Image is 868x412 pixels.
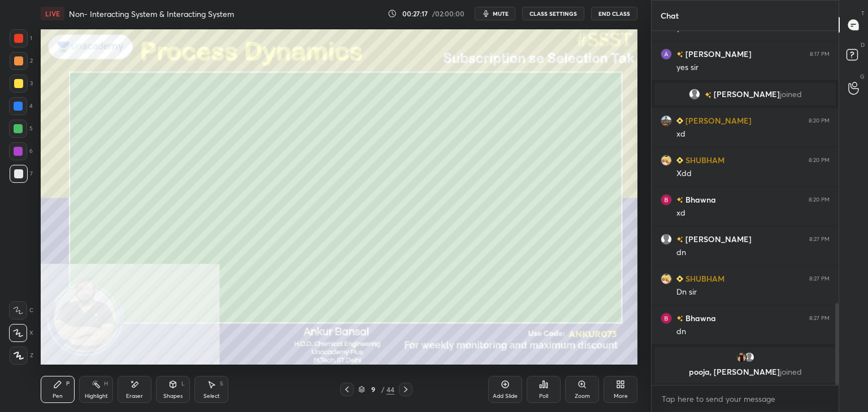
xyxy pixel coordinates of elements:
img: Learner_Badge_beginner_1_8b307cf2a0.svg [676,157,683,164]
div: 9 [367,386,379,393]
h4: Non- Interacting System & Interacting System [69,8,234,19]
div: C [9,301,33,319]
img: no-rating-badge.077c3623.svg [676,197,683,203]
p: T [861,9,865,17]
div: 44 [387,384,394,395]
div: 1 [10,29,32,47]
div: 4 [9,97,33,115]
div: yes sir [676,62,830,73]
div: 2 [10,52,33,70]
img: default.png [689,89,700,100]
img: no-rating-badge.077c3623.svg [676,51,683,58]
h6: Bhawna [683,194,716,205]
div: LIVE [41,7,64,20]
div: 5 [9,120,33,138]
div: dn [676,326,830,338]
div: X [9,324,33,342]
div: xd [676,208,830,219]
img: default.png [661,234,672,245]
button: mute [475,7,515,20]
img: Learner_Badge_beginner_1_8b307cf2a0.svg [676,117,683,124]
div: Xdd [676,168,830,179]
div: More [614,393,628,399]
img: no-rating-badge.077c3623.svg [676,236,683,243]
button: CLASS SETTINGS [522,7,584,20]
img: 3 [661,194,672,205]
div: Pen [53,393,63,399]
div: Select [203,393,220,399]
h6: [PERSON_NAME] [683,48,752,60]
div: Dn sir [676,287,830,298]
h6: SHUBHAM [683,154,724,166]
div: Eraser [126,393,143,399]
div: Z [10,347,33,365]
div: grid [652,31,839,385]
div: Poll [539,393,548,399]
div: S [220,381,223,387]
img: 129f5be66aac49fab4729b4809419e9e.jpg [736,352,747,363]
div: Shapes [163,393,183,399]
div: H [104,381,108,387]
h6: Bhawna [683,312,716,324]
div: 8:20 PM [809,157,830,164]
img: f3b80e4c4d9642c99ff504f79f7cbba1.png [661,115,672,126]
span: joined [780,90,802,99]
img: no-rating-badge.077c3623.svg [705,92,711,98]
span: joined [780,366,802,377]
img: default.png [744,352,755,363]
div: Zoom [575,393,590,399]
p: pooja, [PERSON_NAME] [661,367,829,376]
span: mute [493,10,509,17]
div: xd [676,129,830,140]
div: 8:27 PM [809,315,830,322]
img: d83185d68fda449d990f7eb15ff9bc2e.png [661,155,672,166]
div: Highlight [85,393,108,399]
div: 3 [10,74,33,93]
div: 7 [10,165,33,183]
h6: SHUBHAM [683,273,724,284]
div: / [381,386,384,393]
img: no-rating-badge.077c3623.svg [676,315,683,322]
h6: [PERSON_NAME] [683,115,752,126]
div: 8:20 PM [809,196,830,203]
p: Chat [652,1,688,30]
span: [PERSON_NAME] [714,90,780,99]
div: 6 [9,142,33,160]
div: P [66,381,70,387]
div: 8:27 PM [809,275,830,282]
div: L [181,381,185,387]
img: Learner_Badge_beginner_1_8b307cf2a0.svg [676,275,683,282]
div: dn [676,247,830,258]
img: d83185d68fda449d990f7eb15ff9bc2e.png [661,273,672,284]
img: 3 [661,313,672,324]
p: G [860,72,865,81]
img: ecc571d7b98148a48b148810ee19736a.jpg [661,49,672,60]
button: End Class [591,7,637,20]
div: 8:20 PM [809,117,830,124]
p: D [861,41,865,49]
h6: [PERSON_NAME] [683,233,752,245]
div: 8:27 PM [809,236,830,243]
div: Add Slide [493,393,518,399]
div: 8:17 PM [810,51,830,58]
